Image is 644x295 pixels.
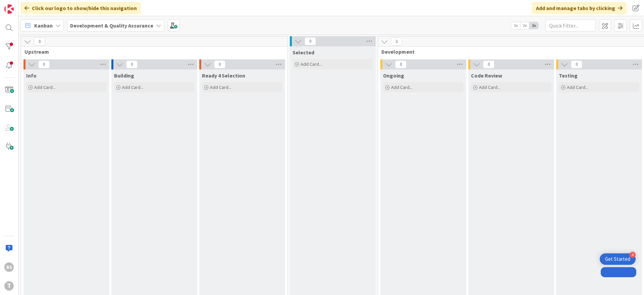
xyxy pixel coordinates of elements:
span: Add Card... [479,84,500,90]
span: 0 [126,60,138,68]
span: 0 [571,60,582,68]
div: T [4,281,14,291]
span: 0 [305,37,316,45]
span: 0 [38,60,50,68]
span: 2x [520,22,529,29]
span: Kanban [34,21,53,30]
span: Add Card... [391,84,413,90]
span: Add Card... [210,84,231,90]
span: Info [26,72,37,79]
div: Click our logo to show/hide this navigation [20,2,141,14]
span: Code Review [471,72,502,79]
input: Quick Filter... [545,19,596,32]
img: Visit kanbanzone.com [4,4,14,14]
span: Ongoing [383,72,404,79]
span: 3x [529,22,538,29]
div: Open Get Started checklist, remaining modules: 4 [600,253,636,265]
b: Development & Quality Assurance [70,22,153,29]
span: 0 [34,38,45,46]
span: 1x [511,22,520,29]
div: BS [4,262,14,272]
span: Ready 4 Selection [202,72,245,79]
span: Add Card... [301,61,322,67]
div: Add and manage tabs by clicking [532,2,627,14]
span: Add Card... [34,84,56,90]
div: 4 [630,252,636,258]
span: 0 [214,60,225,68]
span: 0 [395,60,407,68]
span: Selected [292,49,314,56]
span: Add Card... [122,84,144,90]
span: Testing [559,72,578,79]
div: Get Started [605,256,630,262]
span: Upstream [24,48,279,55]
span: Building [114,72,134,79]
span: 0 [483,60,494,68]
span: 3 [391,38,402,46]
span: Add Card... [567,84,588,90]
